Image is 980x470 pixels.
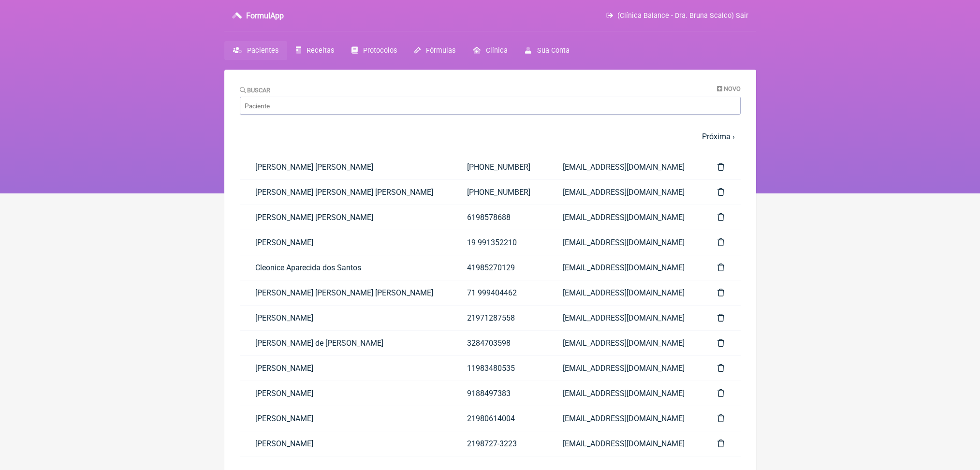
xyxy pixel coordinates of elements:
a: [EMAIL_ADDRESS][DOMAIN_NAME] [547,431,702,456]
a: [PERSON_NAME] [PERSON_NAME] [PERSON_NAME] [240,280,452,305]
a: 3284703598 [452,331,547,355]
a: [PERSON_NAME] [PERSON_NAME] [PERSON_NAME] [240,180,452,205]
a: 11983480535 [452,356,547,381]
a: 6198578688 [452,205,547,230]
a: [PERSON_NAME] [240,406,452,431]
a: 21971287558 [452,306,547,330]
a: [EMAIL_ADDRESS][DOMAIN_NAME] [547,356,702,381]
a: [EMAIL_ADDRESS][DOMAIN_NAME] [547,155,702,179]
a: 19 991352210 [452,230,547,255]
label: Buscar [240,87,271,94]
span: Novo [724,85,741,92]
a: 21980614004 [452,406,547,431]
a: [EMAIL_ADDRESS][DOMAIN_NAME] [547,180,702,205]
a: [EMAIL_ADDRESS][DOMAIN_NAME] [547,381,702,406]
a: [PERSON_NAME] [PERSON_NAME] [240,205,452,230]
a: [EMAIL_ADDRESS][DOMAIN_NAME] [547,205,702,230]
a: [PHONE_NUMBER] [452,180,547,205]
a: [EMAIL_ADDRESS][DOMAIN_NAME] [547,406,702,431]
nav: pager [240,126,741,147]
a: [PERSON_NAME] [240,381,452,406]
a: Próxima › [702,132,735,141]
a: Sua Conta [516,41,578,60]
a: [EMAIL_ADDRESS][DOMAIN_NAME] [547,255,702,280]
span: Fórmulas [426,46,455,55]
a: [PHONE_NUMBER] [452,155,547,179]
a: [EMAIL_ADDRESS][DOMAIN_NAME] [547,280,702,305]
a: 2198727-3223 [452,431,547,456]
a: [PERSON_NAME] [240,356,452,381]
a: (Clínica Balance - Dra. Bruna Scalco) Sair [606,12,748,20]
span: Receitas [307,46,334,55]
a: [EMAIL_ADDRESS][DOMAIN_NAME] [547,331,702,355]
a: 41985270129 [452,255,547,280]
span: Protocolos [363,46,397,55]
span: Pacientes [247,46,278,55]
a: Clínica [464,41,516,60]
a: [EMAIL_ADDRESS][DOMAIN_NAME] [547,230,702,255]
span: (Clínica Balance - Dra. Bruna Scalco) Sair [617,12,748,20]
a: 9188497383 [452,381,547,406]
a: Cleonice Aparecida dos Santos [240,255,452,280]
a: [PERSON_NAME] [240,230,452,255]
a: Receitas [287,41,343,60]
h3: FormulApp [246,11,284,20]
a: [PERSON_NAME] [240,306,452,330]
a: [PERSON_NAME] [PERSON_NAME] [240,155,452,179]
a: [EMAIL_ADDRESS][DOMAIN_NAME] [547,306,702,330]
a: 71 999404462 [452,280,547,305]
a: Pacientes [224,41,287,60]
a: Novo [717,85,741,92]
a: [PERSON_NAME] de [PERSON_NAME] [240,331,452,355]
a: Protocolos [343,41,406,60]
span: Sua Conta [537,46,570,55]
a: Fórmulas [406,41,464,60]
a: [PERSON_NAME] [240,431,452,456]
span: Clínica [486,46,508,55]
input: Paciente [240,97,741,115]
